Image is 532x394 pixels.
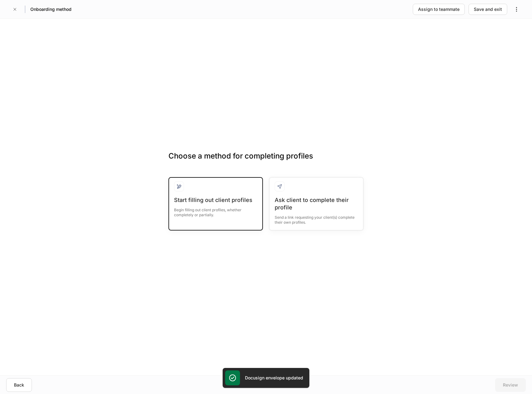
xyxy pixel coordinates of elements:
button: Save and exit [469,4,507,15]
div: Save and exit [474,6,502,12]
h5: Docusign envelope updated [245,375,303,381]
div: Ask client to complete their profile [275,196,358,211]
div: Review [503,382,518,388]
h5: Onboarding method [30,6,72,12]
h3: Choose a method for completing profiles [168,151,364,171]
div: Send a link requesting your client(s) complete their own profiles. [275,211,358,225]
div: Assign to teammate [418,6,460,12]
div: Start filling out client profiles [174,196,257,204]
button: Assign to teammate [413,4,465,15]
button: Review [495,378,526,392]
div: Back [14,382,24,388]
div: Begin filling out client profiles, whether completely or partially. [174,204,257,217]
button: Back [6,378,32,392]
